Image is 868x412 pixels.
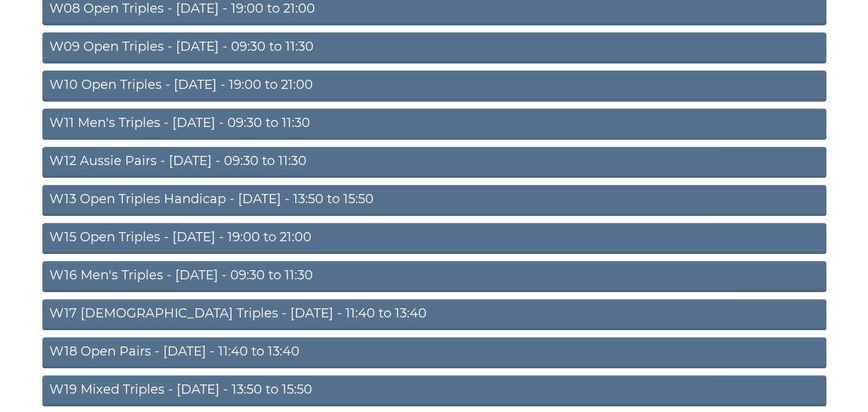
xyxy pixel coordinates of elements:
[42,261,826,292] a: W16 Men's Triples - [DATE] - 09:30 to 11:30
[42,375,826,406] a: W19 Mixed Triples - [DATE] - 13:50 to 15:50
[42,71,826,102] a: W10 Open Triples - [DATE] - 19:00 to 21:00
[42,223,826,254] a: W15 Open Triples - [DATE] - 19:00 to 21:00
[42,32,826,63] a: W09 Open Triples - [DATE] - 09:30 to 11:30
[42,185,826,216] a: W13 Open Triples Handicap - [DATE] - 13:50 to 15:50
[42,299,826,330] a: W17 [DEMOGRAPHIC_DATA] Triples - [DATE] - 11:40 to 13:40
[42,109,826,140] a: W11 Men's Triples - [DATE] - 09:30 to 11:30
[42,147,826,178] a: W12 Aussie Pairs - [DATE] - 09:30 to 11:30
[42,337,826,368] a: W18 Open Pairs - [DATE] - 11:40 to 13:40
